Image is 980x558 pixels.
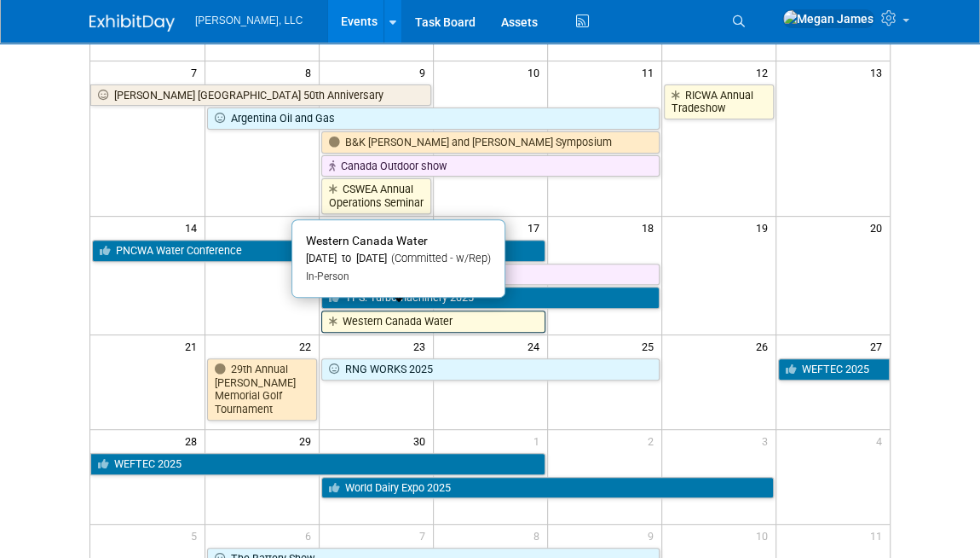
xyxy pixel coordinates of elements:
span: 21 [183,335,205,357]
span: 1 [532,430,547,451]
span: 22 [297,335,319,357]
img: Megan James [782,9,874,28]
span: 7 [189,61,205,83]
span: 3 [760,430,775,451]
span: 2 [646,430,661,451]
a: 29th Annual [PERSON_NAME] Memorial Golf Tournament [207,358,317,421]
span: 14 [183,217,205,238]
span: Western Canada Water [306,234,428,247]
span: 8 [532,525,547,546]
a: WEFTEC 2025 [778,358,891,381]
span: 27 [868,335,890,357]
span: 18 [640,217,661,238]
a: Canada Outdoor show [321,155,660,177]
span: 26 [754,335,775,357]
a: World Dairy Expo 2025 [321,477,774,499]
span: 8 [303,61,319,83]
span: 10 [754,525,775,546]
span: 7 [418,525,433,546]
span: 20 [868,217,890,238]
a: Western Canada Water [321,311,545,333]
a: PNCWA Water Conference [92,240,545,262]
a: B&K [PERSON_NAME] and [PERSON_NAME] Symposium [321,131,660,154]
span: 24 [526,335,547,357]
span: 10 [526,61,547,83]
span: 9 [418,61,433,83]
a: Argentina Oil and Gas [207,108,660,130]
a: RICWA Annual Tradeshow [664,84,774,119]
span: 12 [754,61,775,83]
span: 11 [868,525,890,546]
span: 5 [189,525,205,546]
span: 13 [868,61,890,83]
img: ExhibitDay [89,15,175,32]
a: RNG WORKS 2025 [321,358,660,381]
span: 28 [183,430,205,451]
span: 30 [412,430,433,451]
span: 11 [640,61,661,83]
div: [DATE] to [DATE] [306,252,491,266]
span: 25 [640,335,661,357]
span: (Committed - w/Rep) [387,252,491,264]
span: 6 [303,525,319,546]
span: In-Person [306,270,349,282]
span: 29 [297,430,319,451]
span: 19 [754,217,775,238]
span: 4 [874,430,890,451]
span: 23 [412,335,433,357]
span: [PERSON_NAME], LLC [195,15,303,26]
span: 9 [646,525,661,546]
a: CSWEA Annual Operations Seminar [321,178,431,213]
a: WEFTEC 2025 [90,453,545,475]
a: [PERSON_NAME] [GEOGRAPHIC_DATA] 50th Anniversary [90,84,431,107]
